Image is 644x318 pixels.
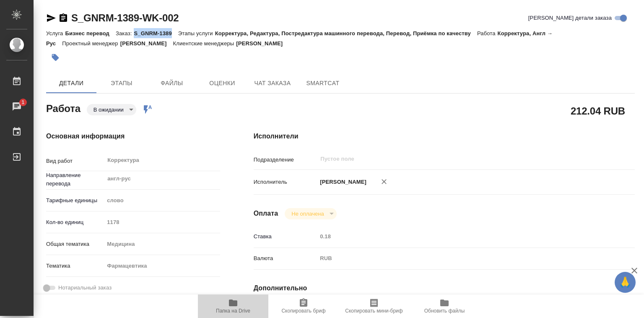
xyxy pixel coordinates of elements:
[477,30,498,36] p: Работа
[2,96,31,117] a: 1
[528,14,612,22] span: [PERSON_NAME] детали заказа
[289,210,326,217] button: Не оплачена
[104,237,220,251] div: Медицина
[46,13,56,23] button: Скопировать ссылку для ЯМессенджера
[198,295,268,318] button: Папка на Drive
[65,30,116,36] p: Бизнес перевод
[58,13,68,23] button: Скопировать ссылку
[339,295,409,318] button: Скопировать мини-бриф
[46,240,104,248] p: Общая тематика
[317,178,366,186] p: [PERSON_NAME]
[202,78,242,89] span: Оценки
[236,40,289,47] p: [PERSON_NAME]
[618,274,632,291] span: 🙏
[178,30,215,36] p: Этапы услуги
[424,308,465,314] span: Обновить файлы
[317,230,603,242] input: Пустое поле
[46,100,80,115] h2: Работа
[268,295,339,318] button: Скопировать бриф
[104,259,220,273] div: Фармацевтика
[215,30,477,36] p: Корректура, Редактура, Постредактура машинного перевода, Перевод, Приёмка по качеству
[281,308,325,314] span: Скопировать бриф
[46,262,104,270] p: Тематика
[254,209,278,219] h4: Оплата
[317,251,603,266] div: RUB
[216,308,250,314] span: Папка на Drive
[104,193,220,208] div: слово
[254,156,317,164] p: Подразделение
[46,196,104,205] p: Тарифные единицы
[104,216,220,228] input: Пустое поле
[254,283,635,293] h4: Дополнительно
[345,308,402,314] span: Скопировать мини-бриф
[116,30,134,36] p: Заказ:
[46,218,104,227] p: Кол-во единиц
[16,98,29,107] span: 1
[152,78,192,89] span: Файлы
[101,78,142,89] span: Этапы
[254,254,317,263] p: Валюта
[120,40,173,47] p: [PERSON_NAME]
[91,106,126,113] button: В ожидании
[303,78,343,89] span: SmartCat
[254,131,635,141] h4: Исполнители
[254,178,317,186] p: Исполнитель
[409,295,480,318] button: Обновить файлы
[87,104,136,115] div: В ожидании
[71,12,179,23] a: S_GNRM-1389-WK-002
[615,272,636,293] button: 🙏
[375,172,393,191] button: Удалить исполнителя
[46,157,104,165] p: Вид работ
[254,232,317,241] p: Ставка
[58,284,112,292] span: Нотариальный заказ
[285,208,336,219] div: В ожидании
[46,30,65,36] p: Услуга
[319,154,583,164] input: Пустое поле
[173,40,236,47] p: Клиентские менеджеры
[46,131,220,141] h4: Основная информация
[252,78,293,89] span: Чат заказа
[62,40,120,47] p: Проектный менеджер
[51,78,91,89] span: Детали
[46,171,104,188] p: Направление перевода
[46,48,65,67] button: Добавить тэг
[571,104,625,118] h2: 212.04 RUB
[134,30,178,36] p: S_GNRM-1389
